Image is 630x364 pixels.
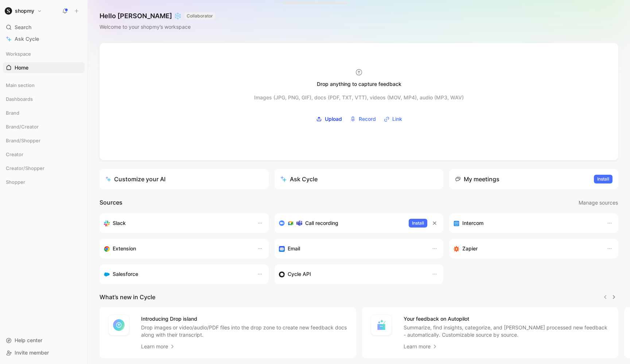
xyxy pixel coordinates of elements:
div: Help center [3,335,85,346]
div: Shopper [3,177,85,190]
a: Learn more [141,342,175,351]
span: Help center [15,337,42,343]
p: Drop images or video/audio/PDF files into the drop zone to create new feedback docs along with th... [141,324,347,339]
h1: shopmy [15,8,34,14]
span: Brand/Creator [6,123,39,130]
button: Ask Cycle [275,169,444,189]
span: Brand [6,109,19,116]
button: Record [347,114,378,124]
h3: Slack [113,219,126,227]
span: Link [392,115,402,123]
button: COLLABORATOR [184,12,215,20]
div: Dashboards [3,94,85,107]
div: Shopper [3,177,85,187]
span: Creator [6,151,23,158]
div: Sync your customers, send feedback and get updates in Slack [104,219,250,227]
button: Install [409,219,427,227]
span: Shopper [6,178,25,186]
span: Install [597,175,609,183]
span: Manage sources [579,198,618,207]
span: Dashboards [6,95,33,103]
div: Creator [3,149,85,160]
div: Brand/Shopper [3,135,85,148]
div: Brand/Shopper [3,135,85,146]
h3: Email [288,244,300,253]
div: Customize your AI [105,175,166,183]
span: Workspace [6,50,31,58]
span: Main section [6,82,35,89]
h3: Zapier [462,244,478,253]
div: Creator/Shopper [3,163,85,176]
h2: Sources [100,198,122,207]
h4: Your feedback on Autopilot [404,314,610,323]
span: Install [412,219,424,227]
span: Invite member [15,349,49,356]
div: Brand/Creator [3,121,85,132]
button: shopmyshopmy [3,6,44,16]
div: Ask Cycle [280,175,318,183]
div: Main section [3,80,85,91]
div: Dashboards [3,94,85,104]
div: Invite member [3,347,85,358]
button: Manage sources [578,198,618,207]
h4: Introducing Drop island [141,314,347,323]
div: Sync your customers, send feedback and get updates in Intercom [454,219,599,227]
p: Summarize, find insights, categorize, and [PERSON_NAME] processed new feedback - automatically. C... [404,324,610,339]
div: My meetings [455,175,499,183]
a: Learn more [404,342,438,351]
div: Search [3,22,85,33]
button: Install [594,175,612,183]
div: Drop anything to capture feedback [317,80,401,88]
h2: What’s new in Cycle [100,293,155,301]
span: Home [15,64,28,71]
span: Search [15,23,31,32]
div: Capture feedback from anywhere on the web [104,244,250,253]
div: Welcome to your shopmy’s workspace [100,23,215,31]
h3: Intercom [462,219,483,227]
h1: Hello [PERSON_NAME] ❄️ [100,12,215,20]
span: Ask Cycle [15,35,39,43]
span: Brand/Shopper [6,137,40,144]
a: Customize your AI [100,169,269,189]
div: Brand [3,107,85,120]
div: Images (JPG, PNG, GIF), docs (PDF, TXT, VTT), videos (MOV, MP4), audio (MP3, WAV) [254,93,464,102]
button: Link [381,114,405,124]
a: Ask Cycle [3,33,85,44]
div: Brand [3,107,85,118]
div: Record & transcribe meetings from Zoom, Meet & Teams. [279,219,403,227]
h3: Cycle API [288,270,311,278]
h3: Salesforce [113,270,138,278]
div: Brand/Creator [3,121,85,134]
img: shopmy [5,7,12,15]
div: Forward emails to your feedback inbox [279,244,425,253]
h3: Extension [113,244,136,253]
div: Workspace [3,48,85,59]
h3: Call recording [305,219,338,227]
span: Creator/Shopper [6,165,44,172]
div: Sync customers & send feedback from custom sources. Get inspired by our favorite use case [279,270,425,278]
label: Upload [314,114,345,124]
div: Main section [3,80,85,93]
div: Capture feedback from thousands of sources with Zapier (survey results, recordings, sheets, etc). [454,244,599,253]
a: Home [3,62,85,73]
span: Record [359,115,376,123]
div: Creator/Shopper [3,163,85,174]
div: Creator [3,149,85,162]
